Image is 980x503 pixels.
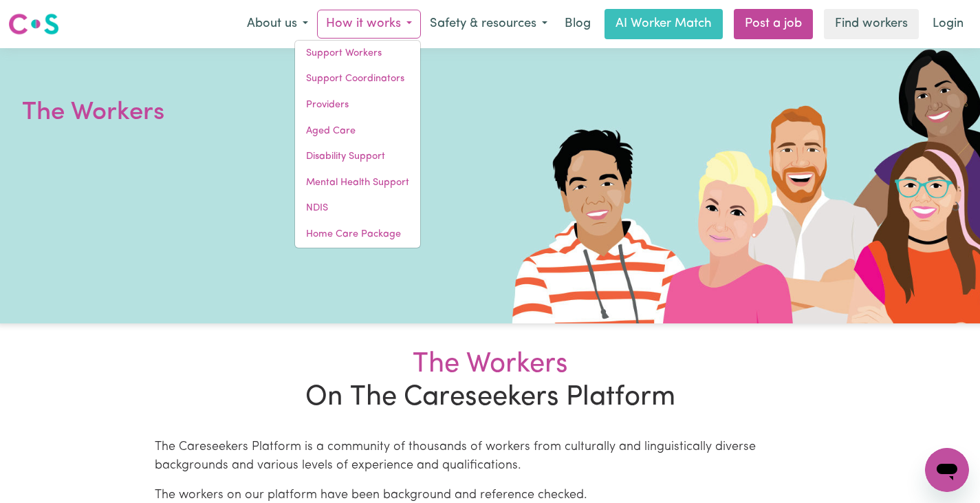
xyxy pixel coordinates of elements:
[238,10,317,39] button: About us
[294,40,421,248] div: How it works
[8,8,59,40] a: Careseekers logo
[295,222,420,248] a: Home Care Package
[295,92,420,118] a: Providers
[295,118,420,145] a: Aged Care
[734,9,813,39] a: Post a job
[317,10,421,39] button: How it works
[295,144,420,170] a: Disability Support
[146,348,834,414] h2: On The Careseekers Platform
[155,438,826,475] p: The Careseekers Platform is a community of thousands of workers from culturally and linguisticall...
[924,9,972,39] a: Login
[824,9,919,39] a: Find workers
[295,170,420,196] a: Mental Health Support
[605,9,723,39] a: AI Worker Match
[8,12,59,36] img: Careseekers logo
[295,66,420,92] a: Support Coordinators
[295,41,420,67] a: Support Workers
[155,348,826,381] div: The Workers
[556,9,599,39] a: Blog
[295,195,420,222] a: NDIS
[421,10,556,39] button: Safety & resources
[925,448,969,492] iframe: Button to launch messaging window
[22,95,352,131] h1: The Workers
